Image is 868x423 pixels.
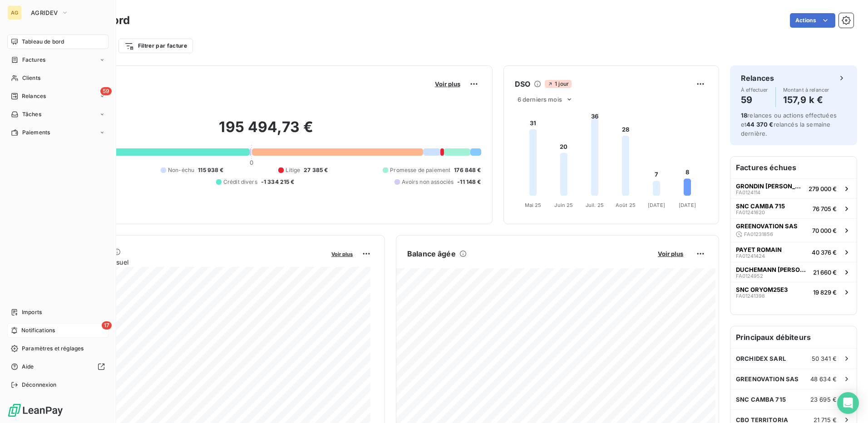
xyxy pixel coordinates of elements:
[812,355,837,362] span: 50 341 €
[730,326,857,348] h6: Principaux débiteurs
[736,210,765,215] span: FA01241620
[22,56,45,64] span: Factures
[736,286,788,293] span: SNC ORYOM25E3
[554,202,573,208] tspan: Juin 25
[7,403,64,418] img: Logo LeanPay
[31,9,58,16] span: AGRIDEV
[736,202,785,210] span: SNC CAMBA 715
[741,73,774,84] h6: Relances
[679,202,696,208] tspan: [DATE]
[432,80,463,88] button: Voir plus
[837,392,859,414] div: Open Intercom Messenger
[518,96,562,103] span: 6 derniers mois
[51,118,481,145] h2: 195 494,73 €
[22,308,42,316] span: Imports
[736,293,765,299] span: FA01241398
[22,344,84,353] span: Paramètres et réglages
[22,363,34,371] span: Aide
[223,178,257,186] span: Crédit divers
[736,396,786,403] span: SNC CAMBA 715
[736,273,763,279] span: FA0124952
[736,266,809,273] span: DUCHEMANN [PERSON_NAME]
[545,80,572,88] span: 1 jour
[812,227,837,234] span: 70 000 €
[730,198,857,218] button: SNC CAMBA 715FA0124162076 705 €
[813,269,837,276] span: 21 660 €
[168,166,194,174] span: Non-échu
[250,159,253,166] span: 0
[736,182,805,190] span: GRONDIN [PERSON_NAME]
[7,359,108,374] a: Aide
[402,178,454,186] span: Avoirs non associés
[741,93,768,107] h4: 59
[586,202,604,208] tspan: Juil. 25
[741,112,837,137] span: relances ou actions effectuées et relancés la semaine dernière.
[454,166,481,174] span: 176 848 €
[736,375,799,383] span: GREENOVATION SAS
[22,74,40,82] span: Clients
[51,257,325,267] span: Chiffre d'affaires mensuel
[730,262,857,282] button: DUCHEMANN [PERSON_NAME]FA012495221 660 €
[810,375,837,383] span: 48 634 €
[790,13,835,28] button: Actions
[100,87,112,95] span: 59
[746,121,773,128] span: 44 370 €
[812,249,837,256] span: 40 376 €
[736,246,782,253] span: PAYET ROMAIN
[261,178,295,186] span: -1 334 215 €
[730,242,857,262] button: PAYET ROMAINFA0124142440 376 €
[198,166,223,174] span: 115 938 €
[810,396,837,403] span: 23 695 €
[22,381,57,389] span: Déconnexion
[658,250,683,257] span: Voir plus
[813,289,837,296] span: 19 829 €
[655,250,686,258] button: Voir plus
[102,321,112,330] span: 17
[22,110,41,118] span: Tâches
[741,112,747,119] span: 18
[22,38,64,46] span: Tableau de bord
[515,79,530,89] h6: DSO
[7,5,22,20] div: AG
[286,166,300,174] span: Litige
[809,185,837,192] span: 279 000 €
[524,202,541,208] tspan: Mai 25
[783,87,829,93] span: Montant à relancer
[730,157,857,178] h6: Factures échues
[741,87,768,93] span: À effectuer
[648,202,665,208] tspan: [DATE]
[118,39,193,53] button: Filtrer par facture
[744,231,773,237] span: FA01231856
[730,178,857,198] button: GRONDIN [PERSON_NAME]FA0124114279 000 €
[736,253,765,259] span: FA01241424
[736,222,798,230] span: GREENOVATION SAS
[304,166,328,174] span: 27 385 €
[331,251,353,257] span: Voir plus
[435,80,460,88] span: Voir plus
[390,166,450,174] span: Promesse de paiement
[407,248,456,259] h6: Balance âgée
[813,205,837,212] span: 76 705 €
[730,282,857,302] button: SNC ORYOM25E3FA0124139819 829 €
[736,190,760,195] span: FA0124114
[457,178,481,186] span: -11 148 €
[21,326,55,334] span: Notifications
[783,93,829,107] h4: 157,9 k €
[616,202,636,208] tspan: Août 25
[22,92,46,100] span: Relances
[730,218,857,242] button: GREENOVATION SASFA0123185670 000 €
[22,128,50,137] span: Paiements
[736,355,786,362] span: ORCHIDEX SARL
[329,250,355,258] button: Voir plus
